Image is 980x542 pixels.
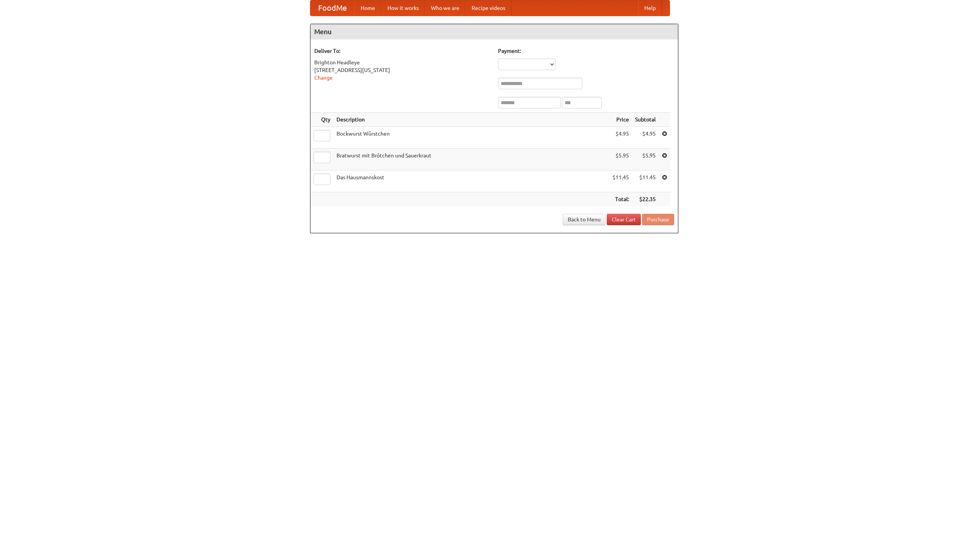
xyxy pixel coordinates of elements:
[333,127,609,149] td: Bockwurst Würstchen
[498,47,674,55] h5: Payment:
[310,113,333,127] th: Qty
[609,192,632,206] th: Total:
[381,0,425,16] a: How it works
[563,214,606,225] a: Back to Menu
[333,170,609,192] td: Das Hausmannskost
[310,0,354,16] a: FoodMe
[632,192,659,206] th: $22.35
[314,75,333,81] a: Change
[354,0,381,16] a: Home
[609,170,632,192] td: $11.45
[314,47,490,55] h5: Deliver To:
[314,66,490,74] div: [STREET_ADDRESS][US_STATE]
[310,24,678,39] h4: Menu
[642,214,674,225] button: Purchase
[632,127,659,149] td: $4.95
[465,0,511,16] a: Recipe videos
[632,113,659,127] th: Subtotal
[607,214,641,225] a: Clear Cart
[632,149,659,170] td: $5.95
[333,149,609,170] td: Bratwurst mit Brötchen und Sauerkraut
[609,127,632,149] td: $4.95
[638,0,662,16] a: Help
[333,113,609,127] th: Description
[314,59,490,66] div: Brighton Headleye
[609,113,632,127] th: Price
[632,170,659,192] td: $11.45
[425,0,465,16] a: Who we are
[609,149,632,170] td: $5.95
